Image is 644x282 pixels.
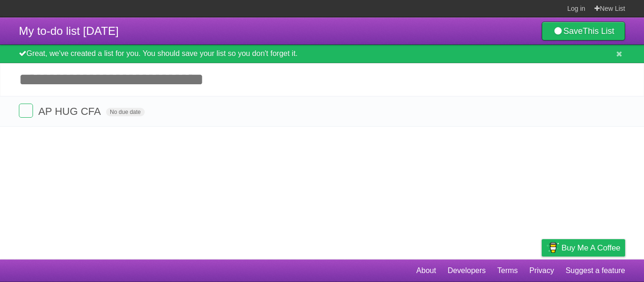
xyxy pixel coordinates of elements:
a: Terms [497,262,518,280]
a: Developers [447,262,486,280]
label: Done [19,104,33,118]
a: SaveThis List [542,22,625,40]
a: About [416,262,436,280]
span: Buy me a coffee [561,240,620,256]
b: This List [583,26,614,36]
span: No due date [106,108,144,116]
img: Buy me a coffee [546,240,559,256]
a: Suggest a feature [566,262,625,280]
a: Privacy [529,262,554,280]
a: Buy me a coffee [542,239,625,257]
span: My to-do list [DATE] [19,24,119,37]
span: AP HUG CFA [38,105,103,117]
